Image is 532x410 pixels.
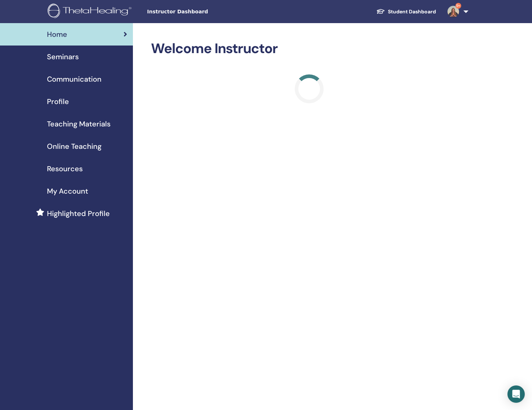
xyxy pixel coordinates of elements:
span: Home [47,29,67,40]
span: Seminars [47,51,79,62]
span: My Account [47,186,88,197]
span: 9+ [455,3,461,9]
img: graduation-cap-white.svg [376,8,385,14]
a: Student Dashboard [371,5,442,18]
span: Instructor Dashboard [147,8,255,16]
span: Resources [47,163,83,174]
h2: Welcome Instructor [151,40,467,57]
img: default.jpg [447,6,459,17]
span: Teaching Materials [47,118,111,129]
span: Highlighted Profile [47,208,110,219]
div: Open Intercom Messenger [507,385,525,403]
span: Online Teaching [47,141,101,152]
img: logo.png [48,4,134,20]
span: Communication [47,74,101,85]
span: Profile [47,96,69,107]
